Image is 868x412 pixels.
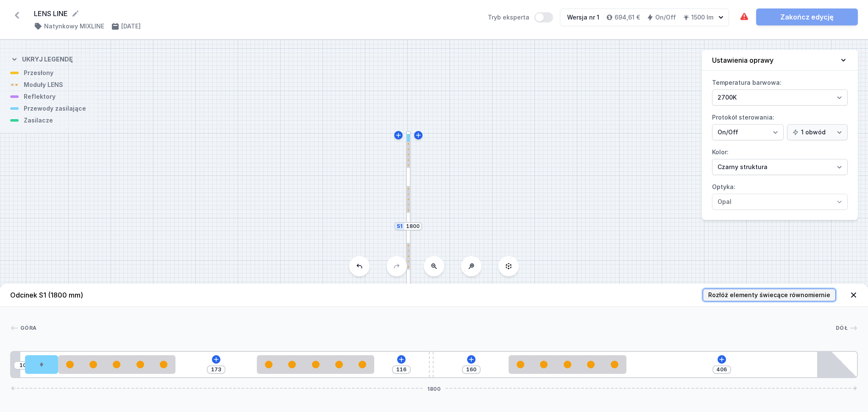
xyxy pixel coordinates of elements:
[25,355,58,374] div: Hole for power supply cable
[703,289,836,301] button: Rozłóż elementy świecące równomiernie
[534,12,553,22] button: Tryb eksperta
[712,89,848,106] select: Temperatura barwowa:
[655,13,676,22] h4: On/Off
[121,22,141,31] h4: [DATE]
[71,9,80,18] button: Edytuj nazwę projektu
[58,355,175,374] div: 5 LENS module 250mm 26°
[718,355,726,364] button: Dodaj element
[787,124,848,140] select: Protokół sterowania:
[465,366,478,373] input: Wymiar [mm]
[836,325,848,331] span: Dół
[22,55,73,64] h4: Ukryj legendę
[715,366,729,373] input: Wymiar [mm]
[395,366,408,373] input: Wymiar [mm]
[424,386,444,391] span: 1800
[10,48,73,69] button: Ukryj legendę
[691,13,713,22] h4: 1500 lm
[257,355,374,374] div: 5 LENS module 250mm 26°
[10,290,83,300] h4: Odcinek S1
[509,355,626,374] div: 5 LENS module 250mm 26°
[712,55,773,65] h4: Ustawienia oprawy
[488,12,553,22] label: Tryb eksperta
[20,325,36,331] span: Góra
[567,13,599,22] div: Wersja nr 1
[34,8,478,19] form: LENS LINE
[712,76,848,106] label: Temperatura barwowa:
[712,111,848,140] label: Protokół sterowania:
[712,159,848,175] select: Kolor:
[44,22,104,31] h4: Natynkowy MIXLINE
[712,180,848,210] label: Optyka:
[712,194,848,210] select: Optyka:
[212,355,220,364] button: Dodaj element
[48,291,83,299] span: (1800 mm)
[16,362,30,369] input: Wymiar [mm]
[615,13,640,22] h4: 694,61 €
[708,291,830,299] span: Rozłóż elementy świecące równomiernie
[467,355,476,364] button: Dodaj element
[702,50,858,71] button: Ustawienia oprawy
[406,223,420,230] input: Wymiar [mm]
[397,355,406,364] button: Dodaj element
[209,366,223,373] input: Wymiar [mm]
[560,8,729,26] button: Wersja nr 1694,61 €On/Off1500 lm
[712,124,784,140] select: Protokół sterowania:
[712,145,848,175] label: Kolor:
